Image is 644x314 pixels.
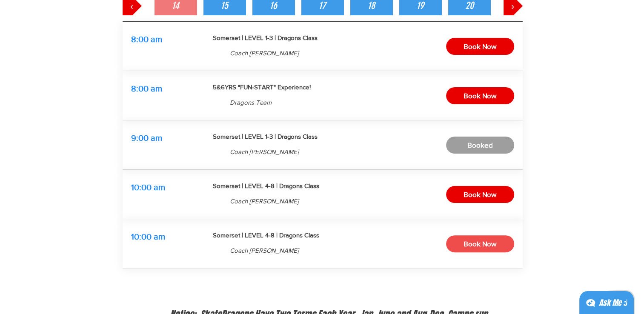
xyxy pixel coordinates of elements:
[131,198,140,205] span: 1 hr
[346,148,396,156] span: 2 spots available
[213,83,311,91] span: 5&6YRS "FUN-START" Experience!
[467,139,492,152] span: Booked
[346,50,396,57] span: 4 spots available
[131,232,165,241] span: 10:00 am
[131,148,140,156] span: 1 hr
[464,188,496,201] span: Book Now
[230,148,299,155] span: Coach [PERSON_NAME]
[213,34,318,41] span: Somerset | LEVEL 1-3 | Dragons Class
[213,133,318,140] span: Somerset | LEVEL 1-3 | Dragons Class
[446,137,514,154] button: Booked, Somerset | LEVEL 1-3 | Dragons Class, 9:00 am, 2 spots available, Coach Dave, 1 hr
[131,247,140,254] span: 1 hr
[213,182,319,189] span: Somerset | LEVEL 4-8 | Dragons Class
[230,99,272,106] span: Dragons Team
[446,87,514,104] button: Book Now, 5&6YRS "FUN-START" Experience!, 8:00 am, 8 spots available, Dragons Team, 1 hr
[131,133,162,143] span: 9:00 am
[346,247,396,254] span: 11 spots available
[213,231,319,239] span: Somerset | LEVEL 4-8 | Dragons Class
[131,50,140,57] span: 1 hr
[446,235,514,252] button: Book Now, Somerset | LEVEL 4-8 | Dragons Class, 10:00 am, 11 spots available, Coach Dave, 1 hr
[123,21,523,268] div: Slideshow
[446,186,514,203] button: Book Now, Somerset | LEVEL 4-8 | Dragons Class, 10:00 am, 5 spots available, Coach Dave, 1 hr
[131,183,165,192] span: 10:00 am
[464,237,496,251] span: Book Now
[230,49,299,57] span: Coach [PERSON_NAME]
[131,34,162,44] span: 8:00 am
[346,198,396,205] span: 5 spots available
[464,89,496,103] span: Book Now
[131,84,162,93] span: 8:00 am
[346,99,396,106] span: 8 spots available
[230,197,299,205] span: Coach [PERSON_NAME]
[131,99,140,106] span: 1 hr
[464,40,496,53] span: Book Now
[446,38,514,55] button: Book Now, Somerset | LEVEL 1-3 | Dragons Class, 8:00 am, 4 spots available, Coach Zenn, 1 hr
[599,297,627,309] div: Ask Me ;)
[230,247,299,254] span: Coach [PERSON_NAME]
